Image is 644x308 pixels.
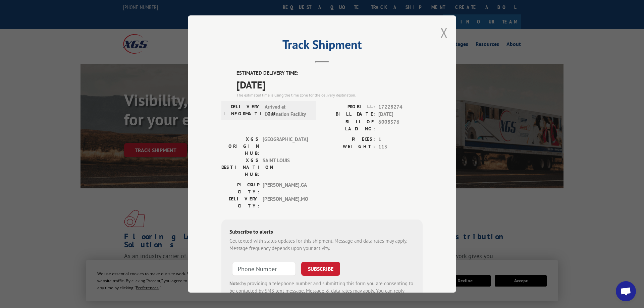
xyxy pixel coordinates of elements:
[616,281,636,301] a: Open chat
[378,111,423,118] span: [DATE]
[229,228,415,237] div: Subscribe to alerts
[378,118,423,132] span: 6008376
[263,195,308,209] span: [PERSON_NAME] , MO
[263,136,308,157] span: [GEOGRAPHIC_DATA]
[236,77,423,92] span: [DATE]
[263,157,308,178] span: SAINT LOUIS
[322,103,375,111] label: PROBILL:
[265,103,310,118] span: Arrived at Destination Facility
[223,103,261,118] label: DELIVERY INFORMATION:
[263,181,308,195] span: [PERSON_NAME] , GA
[236,69,423,77] label: ESTIMATED DELIVERY TIME:
[221,136,259,157] label: XGS ORIGIN HUB:
[322,143,375,151] label: WEIGHT:
[232,262,296,276] input: Phone Number
[378,136,423,143] span: 1
[229,280,415,303] div: by providing a telephone number and submitting this form you are consenting to be contacted by SM...
[322,111,375,118] label: BILL DATE:
[229,237,415,252] div: Get texted with status updates for this shipment. Message and data rates may apply. Message frequ...
[378,103,423,111] span: 17228274
[301,262,340,276] button: SUBSCRIBE
[236,92,423,98] div: The estimated time is using the time zone for the delivery destination.
[229,280,241,287] strong: Note:
[322,136,375,143] label: PIECES:
[221,195,259,209] label: DELIVERY CITY:
[221,181,259,195] label: PICKUP CITY:
[378,143,423,151] span: 113
[221,40,423,53] h2: Track Shipment
[440,24,448,42] button: Close modal
[322,118,375,132] label: BILL OF LADING:
[221,157,259,178] label: XGS DESTINATION HUB:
